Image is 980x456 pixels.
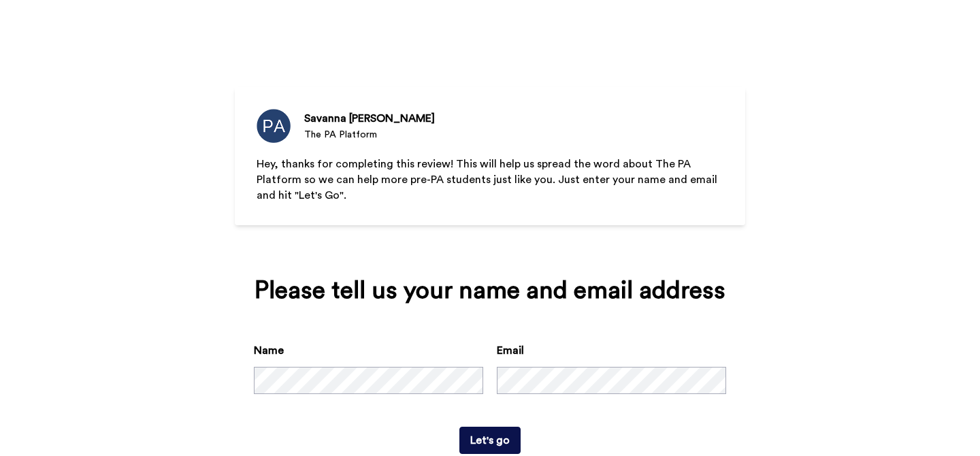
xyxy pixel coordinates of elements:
[304,128,435,142] div: The PA Platform
[304,110,435,127] div: Savanna [PERSON_NAME]
[257,109,291,143] img: The PA Platform
[459,427,521,454] button: Let's go
[254,342,284,359] label: Name
[497,342,524,359] label: Email
[254,277,726,304] div: Please tell us your name and email address
[257,159,720,201] span: Hey, thanks for completing this review! This will help us spread the word about The PA Platform s...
